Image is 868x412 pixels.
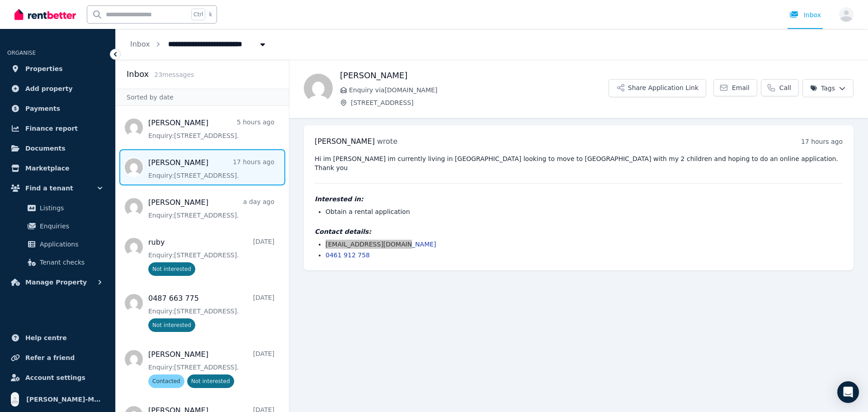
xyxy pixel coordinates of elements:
[325,207,843,216] li: Obtain a rental application
[40,203,101,213] span: Listings
[11,235,104,253] a: Applications
[25,183,73,194] span: Find a tenant
[116,29,282,60] nav: Breadcrumb
[7,99,108,118] a: Payments
[7,369,108,387] a: Account settings
[761,79,799,96] a: Call
[837,381,859,403] div: Open Intercom Messenger
[7,50,36,56] span: ORGANISE
[810,84,835,93] span: Tags
[127,68,149,81] h2: Inbox
[191,9,205,20] span: Ctrl
[25,143,66,154] span: Documents
[116,89,289,106] div: Sorted by date
[148,237,274,276] a: ruby[DATE]Enquiry:[STREET_ADDRESS].Not interested
[315,194,843,204] h4: Interested in:
[315,137,375,146] span: [PERSON_NAME]
[349,85,609,95] span: Enquiry via [DOMAIN_NAME]
[779,83,791,92] span: Call
[315,154,843,172] pre: Hi im [PERSON_NAME] im currently living in [GEOGRAPHIC_DATA] looking to move to [GEOGRAPHIC_DATA]...
[802,79,854,97] button: Tags
[315,227,843,236] h4: Contact details:
[209,11,212,18] span: k
[11,217,104,235] a: Enquiries
[14,8,76,21] img: RentBetter
[25,83,73,94] span: Add property
[148,118,274,140] a: [PERSON_NAME]5 hours agoEnquiry:[STREET_ADDRESS].
[732,83,750,92] span: Email
[325,251,370,259] a: 0461 912 758
[7,119,108,137] a: Finance report
[7,329,108,347] a: Help centre
[325,241,436,248] a: [EMAIL_ADDRESS][DOMAIN_NAME]
[25,163,69,174] span: Marketplace
[7,179,108,197] button: Find a tenant
[7,139,108,157] a: Documents
[40,257,101,268] span: Tenant checks
[713,79,757,96] a: Email
[11,199,104,217] a: Listings
[25,123,78,134] span: Finance report
[25,277,87,288] span: Manage Property
[304,74,333,103] img: Sean
[801,138,843,145] time: 17 hours ago
[7,60,108,78] a: Properties
[7,80,108,98] a: Add property
[789,10,821,19] div: Inbox
[609,79,706,97] button: Share Application Link
[148,157,274,180] a: [PERSON_NAME]17 hours agoEnquiry:[STREET_ADDRESS].
[40,221,101,232] span: Enquiries
[148,349,274,388] a: [PERSON_NAME][DATE]Enquiry:[STREET_ADDRESS].ContactedNot interested
[154,71,194,78] span: 23 message s
[25,63,63,74] span: Properties
[7,159,108,177] a: Marketplace
[7,349,108,367] a: Refer a friend
[25,332,67,343] span: Help centre
[340,69,609,82] h1: [PERSON_NAME]
[148,197,274,220] a: [PERSON_NAME]a day agoEnquiry:[STREET_ADDRESS].
[26,394,104,405] span: [PERSON_NAME]-May [PERSON_NAME]
[25,352,75,363] span: Refer a friend
[7,273,108,291] button: Manage Property
[40,239,101,250] span: Applications
[377,137,397,146] span: wrote
[25,372,85,383] span: Account settings
[130,40,150,48] a: Inbox
[25,103,60,114] span: Payments
[148,293,274,332] a: 0487 663 775[DATE]Enquiry:[STREET_ADDRESS].Not interested
[11,253,104,271] a: Tenant checks
[351,98,609,107] span: [STREET_ADDRESS]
